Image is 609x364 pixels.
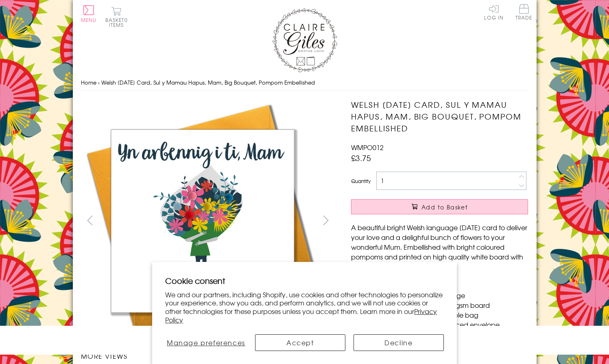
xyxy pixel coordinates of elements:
[81,5,97,22] button: Menu
[81,78,96,86] a: Home
[351,177,371,185] label: Quantity
[98,78,100,86] span: ›
[81,99,325,343] img: Welsh Mother's Day Card, Sul y Mamau Hapus, Mam, Big Bouquet, Pompom Embellished
[255,334,345,351] button: Accept
[81,211,99,229] button: prev
[165,306,437,325] a: Privacy Policy
[351,152,371,163] span: £3.75
[165,275,444,286] h2: Cookie consent
[317,211,335,229] button: next
[165,334,247,351] button: Manage preferences
[272,8,337,72] img: Claire Giles Greetings Cards
[515,4,533,22] a: Trade
[335,99,579,343] img: Welsh Mother's Day Card, Sul y Mamau Hapus, Mam, Big Bouquet, Pompom Embellished
[81,351,335,361] h3: More views
[484,4,504,20] a: Log In
[81,16,97,24] span: Menu
[421,203,468,211] span: Add to Basket
[351,199,528,214] button: Add to Basket
[165,290,444,324] p: We and our partners, including Shopify, use cookies and other technologies to personalize your ex...
[515,4,533,20] span: Trade
[351,222,528,271] p: A beautiful bright Welsh language [DATE] card to deliver your love and a delighful bunch of flowe...
[101,78,315,86] span: Welsh [DATE] Card, Sul y Mamau Hapus, Mam, Big Bouquet, Pompom Embellished
[354,334,444,351] button: Decline
[109,16,128,28] span: 0 items
[351,142,384,152] span: WMPO012
[167,338,245,347] span: Manage preferences
[105,7,128,27] button: Basket0 items
[81,74,528,91] nav: breadcrumbs
[351,99,528,134] h1: Welsh [DATE] Card, Sul y Mamau Hapus, Mam, Big Bouquet, Pompom Embellished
